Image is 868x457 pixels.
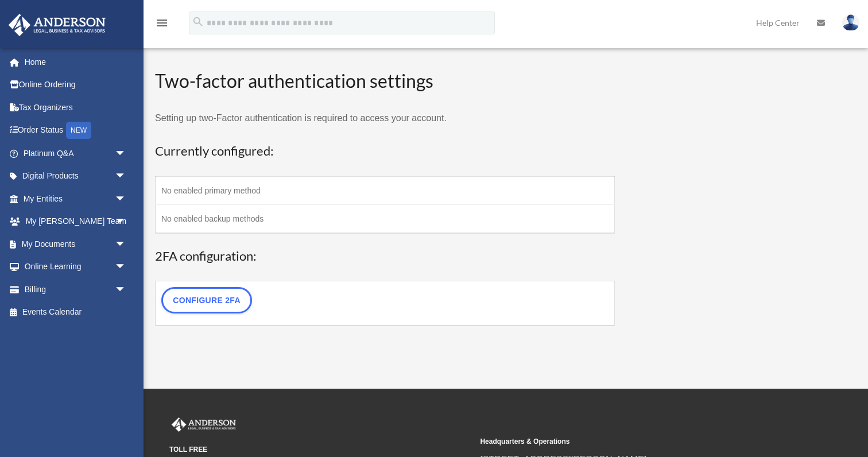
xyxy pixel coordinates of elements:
[66,122,91,139] div: NEW
[115,142,138,165] span: arrow_drop_down
[8,233,144,255] a: My Documentsarrow_drop_down
[115,278,138,301] span: arrow_drop_down
[169,444,472,456] small: TOLL FREE
[8,255,144,278] a: Online Learningarrow_drop_down
[115,210,138,234] span: arrow_drop_down
[115,255,138,279] span: arrow_drop_down
[8,210,144,233] a: My [PERSON_NAME] Teamarrow_drop_down
[8,187,144,210] a: My Entitiesarrow_drop_down
[480,436,782,448] small: Headquarters & Operations
[169,417,238,432] img: Anderson Advisors Platinum Portal
[8,278,144,301] a: Billingarrow_drop_down
[8,119,144,142] a: Order StatusNEW
[156,204,615,233] td: No enabled backup methods
[842,14,859,31] img: User Pic
[5,14,109,36] img: Anderson Advisors Platinum Portal
[155,16,169,30] i: menu
[8,73,144,96] a: Online Ordering
[8,96,144,119] a: Tax Organizers
[156,176,615,204] td: No enabled primary method
[155,110,615,126] p: Setting up two-Factor authentication is required to access your account.
[8,51,144,73] a: Home
[155,142,615,160] h3: Currently configured:
[115,233,138,256] span: arrow_drop_down
[155,20,169,30] a: menu
[8,142,144,165] a: Platinum Q&Aarrow_drop_down
[115,165,138,188] span: arrow_drop_down
[8,301,144,324] a: Events Calendar
[8,165,144,188] a: Digital Productsarrow_drop_down
[155,247,615,265] h3: 2FA configuration:
[115,187,138,211] span: arrow_drop_down
[155,68,615,94] h2: Two-factor authentication settings
[161,287,252,313] a: Configure 2FA
[192,16,204,28] i: search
